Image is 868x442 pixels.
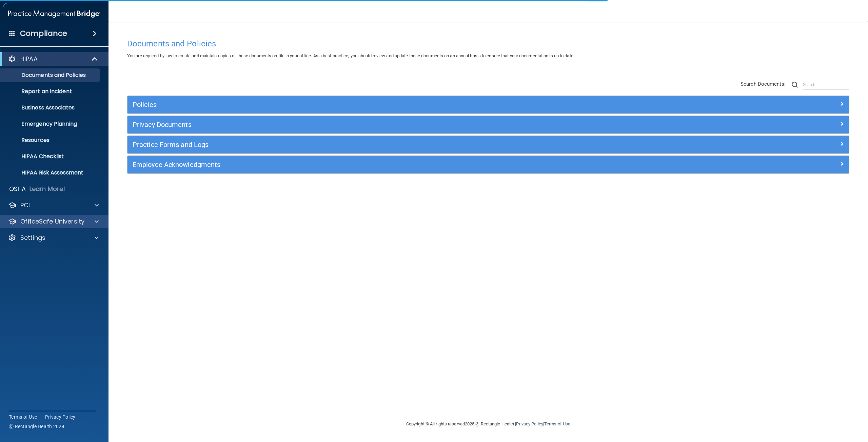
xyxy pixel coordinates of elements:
[741,81,786,87] span: Search Documents:
[9,423,64,430] span: Ⓒ Rectangle Health 2024
[8,234,99,242] a: Settings
[133,101,664,108] h5: Policies
[8,7,100,21] img: PMB logo
[544,421,570,426] a: Terms of Use
[9,185,26,193] p: OSHA
[364,413,612,435] div: Copyright © All rights reserved 2025 @ Rectangle Health | |
[516,421,543,426] a: Privacy Policy
[20,234,45,242] p: Settings
[127,39,849,48] h4: Documents and Policies
[133,139,844,150] a: Practice Forms and Logs
[8,217,99,226] a: OfficeSafe University
[4,72,97,79] p: Documents and Policies
[8,201,99,209] a: PCI
[133,121,664,128] h5: Privacy Documents
[20,29,67,38] h4: Compliance
[20,55,38,63] p: HIPAA
[20,217,84,226] p: OfficeSafe University
[4,104,97,111] p: Business Associates
[29,185,65,193] p: Learn More!
[4,137,97,144] p: Resources
[4,121,97,127] p: Emergency Planning
[45,414,76,420] a: Privacy Policy
[133,159,844,170] a: Employee Acknowledgments
[4,169,97,176] p: HIPAA Risk Assessment
[133,119,844,130] a: Privacy Documents
[792,82,798,88] img: ic-search.3b580494.png
[133,161,664,168] h5: Employee Acknowledgments
[127,53,574,58] span: You are required by law to create and maintain copies of these documents on file in your office. ...
[133,99,844,110] a: Policies
[9,414,37,420] a: Terms of Use
[4,153,97,160] p: HIPAA Checklist
[4,88,97,95] p: Report an Incident
[803,80,849,90] input: Search
[133,141,664,148] h5: Practice Forms and Logs
[20,201,30,209] p: PCI
[8,55,98,63] a: HIPAA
